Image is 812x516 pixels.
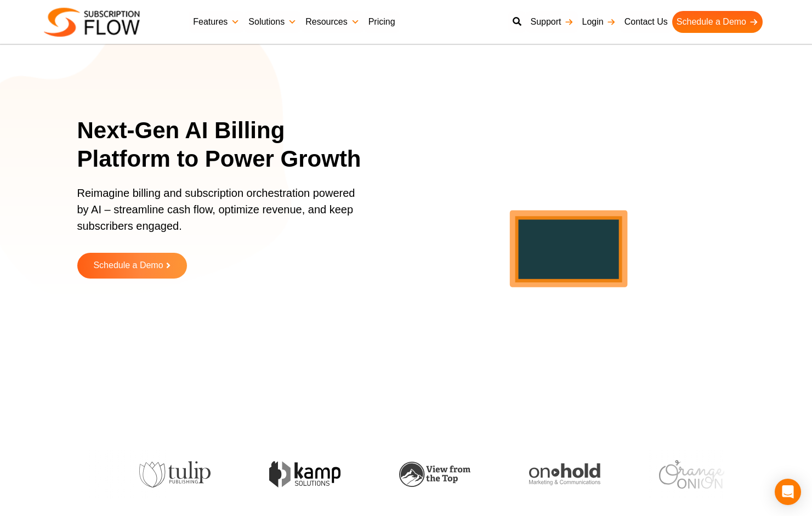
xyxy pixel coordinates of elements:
[672,11,763,33] a: Schedule a Demo
[244,11,301,33] a: Solutions
[364,11,400,33] a: Pricing
[620,11,672,33] a: Contact Us
[578,11,620,33] a: Login
[526,11,577,33] a: Support
[301,11,364,33] a: Resources
[189,11,244,33] a: Features
[44,8,140,37] img: Subscriptionflow
[775,479,801,505] div: Open Intercom Messenger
